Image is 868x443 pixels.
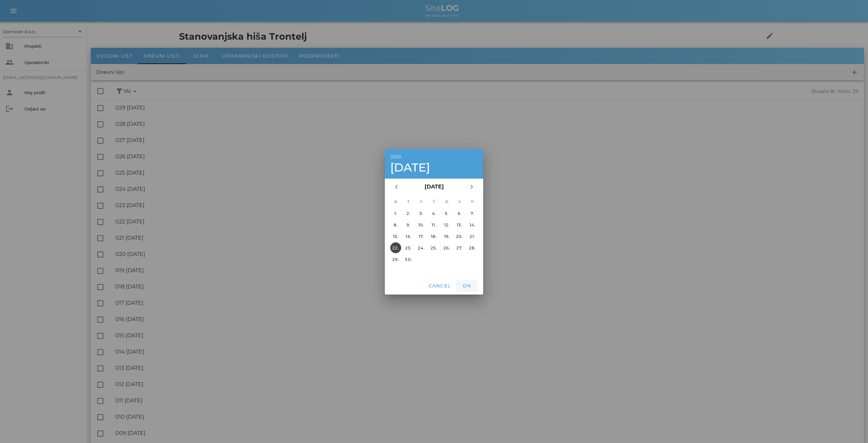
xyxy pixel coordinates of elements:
[467,208,478,219] button: 7.
[441,242,452,253] button: 26.
[390,210,401,216] div: 1.
[416,242,427,253] button: 24.
[416,219,427,230] button: 10.
[771,370,868,443] div: Pripomoček za klepet
[428,283,451,289] span: Cancel
[415,196,427,207] th: s
[390,208,401,219] button: 1.
[467,210,478,216] div: 7.
[403,208,414,219] button: 2.
[467,242,478,253] button: 28.
[416,234,427,239] div: 17.
[390,181,402,193] button: Prejšnji mesec
[454,219,465,230] button: 13.
[428,196,440,207] th: č
[429,231,439,242] button: 18.
[403,245,414,250] div: 23.
[390,222,401,227] div: 8.
[403,234,414,239] div: 16.
[441,196,453,207] th: p
[403,210,414,216] div: 2.
[456,280,478,292] button: OK
[466,196,478,207] th: n
[467,245,478,250] div: 28.
[403,219,414,230] button: 9.
[454,208,465,219] button: 6.
[454,245,465,250] div: 27.
[454,196,466,207] th: s
[429,210,439,216] div: 4.
[403,222,414,227] div: 9.
[403,242,414,253] button: 23.
[467,231,478,242] button: 21.
[416,231,427,242] button: 17.
[390,254,401,265] button: 29.
[403,231,414,242] button: 16.
[416,208,427,219] button: 3.
[390,154,478,159] div: 2025
[429,219,439,230] button: 11.
[422,180,447,194] button: [DATE]
[429,242,439,253] button: 25.
[403,254,414,265] button: 30.
[390,231,401,242] button: 15.
[429,245,439,250] div: 25.
[416,245,427,250] div: 24.
[441,231,452,242] button: 19.
[416,210,427,216] div: 3.
[429,234,439,239] div: 18.
[454,210,465,216] div: 6.
[390,162,478,173] div: [DATE]
[390,242,401,253] button: 22.
[390,219,401,230] button: 8.
[468,183,476,191] i: chevron_right
[441,210,452,216] div: 5.
[390,245,401,250] div: 22.
[467,219,478,230] button: 14.
[771,370,868,443] iframe: Chat Widget
[454,242,465,253] button: 27.
[390,234,401,239] div: 15.
[454,231,465,242] button: 20.
[454,234,465,239] div: 20.
[467,222,478,227] div: 14.
[441,234,452,239] div: 19.
[403,257,414,262] div: 30.
[390,196,402,207] th: p
[441,245,452,250] div: 26.
[425,280,453,292] button: Cancel
[454,222,465,227] div: 13.
[429,222,439,227] div: 11.
[467,234,478,239] div: 21.
[466,181,478,193] button: Naslednji mesec
[429,208,439,219] button: 4.
[402,196,415,207] th: t
[392,183,400,191] i: chevron_left
[441,208,452,219] button: 5.
[459,283,475,289] span: OK
[416,222,427,227] div: 10.
[441,219,452,230] button: 12.
[441,222,452,227] div: 12.
[390,257,401,262] div: 29.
